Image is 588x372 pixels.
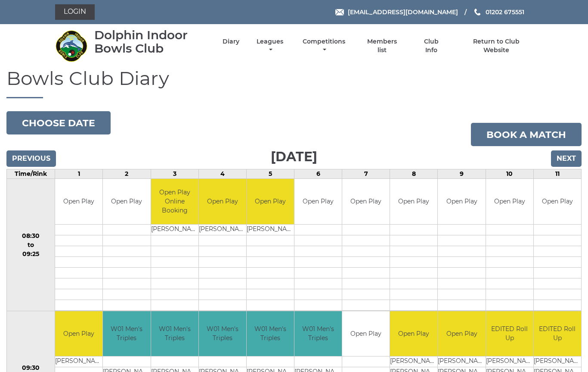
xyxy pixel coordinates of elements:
[199,179,246,224] td: Open Play
[294,169,342,179] td: 6
[55,356,102,367] td: [PERSON_NAME]
[534,311,581,356] td: EDITED Roll Up
[300,38,347,54] a: Competitions
[486,169,533,179] td: 10
[417,38,445,54] a: Club Info
[151,169,198,179] td: 3
[486,8,524,16] span: 01202 675551
[103,169,151,179] td: 2
[199,224,246,235] td: [PERSON_NAME]
[534,356,581,367] td: [PERSON_NAME]
[390,169,438,179] td: 8
[151,179,198,224] td: Open Play Online Booking
[6,68,582,98] h1: Bowls Club Diary
[55,4,95,20] a: Login
[55,311,102,356] td: Open Play
[438,169,486,179] td: 9
[390,179,437,224] td: Open Play
[486,311,533,356] td: EDITED Roll Up
[7,179,55,311] td: 08:30 to 09:25
[533,169,581,179] td: 11
[94,28,207,55] div: Dolphin Indoor Bowls Club
[223,38,239,46] a: Diary
[55,30,87,62] img: Dolphin Indoor Bowls Club
[103,311,150,356] td: W01 Men's Triples
[7,169,55,179] td: Time/Rink
[486,356,533,367] td: [PERSON_NAME]
[473,7,524,17] a: Phone us 01202 675551
[335,9,344,16] img: Email
[390,311,437,356] td: Open Play
[294,179,342,224] td: Open Play
[335,7,458,17] a: Email [EMAIL_ADDRESS][DOMAIN_NAME]
[438,356,485,367] td: [PERSON_NAME]
[246,169,294,179] td: 5
[438,311,485,356] td: Open Play
[294,311,342,356] td: W01 Men's Triples
[55,179,102,224] td: Open Play
[362,38,402,54] a: Members list
[247,311,294,356] td: W01 Men's Triples
[390,356,437,367] td: [PERSON_NAME]
[254,38,285,54] a: Leagues
[474,9,480,16] img: Phone us
[151,224,198,235] td: [PERSON_NAME]
[247,224,294,235] td: [PERSON_NAME]
[486,179,533,224] td: Open Play
[534,179,581,224] td: Open Play
[103,179,150,224] td: Open Play
[348,8,458,16] span: [EMAIL_ADDRESS][DOMAIN_NAME]
[438,179,485,224] td: Open Play
[342,311,390,356] td: Open Play
[55,169,103,179] td: 1
[460,38,533,54] a: Return to Club Website
[6,150,56,167] input: Previous
[342,179,390,224] td: Open Play
[342,169,390,179] td: 7
[198,169,246,179] td: 4
[6,111,111,134] button: Choose date
[151,311,198,356] td: W01 Men's Triples
[471,123,582,146] a: Book a match
[551,150,582,167] input: Next
[199,311,246,356] td: W01 Men's Triples
[247,179,294,224] td: Open Play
